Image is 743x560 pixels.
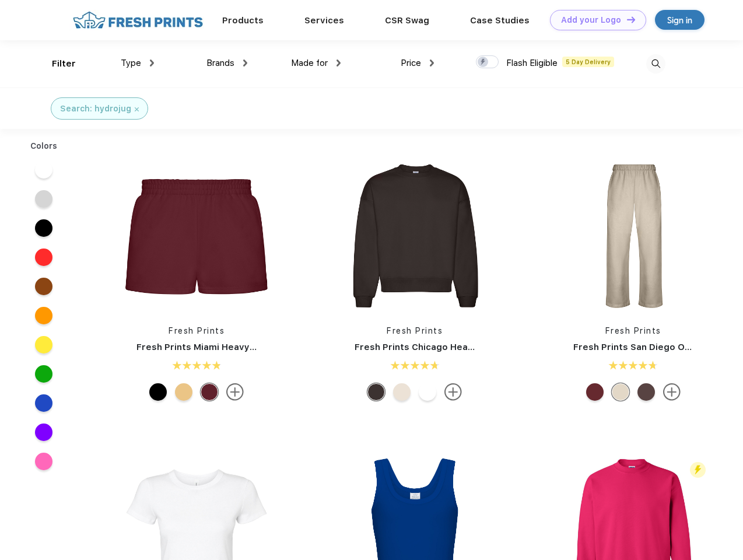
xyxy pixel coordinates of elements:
div: Bahama Yellow mto [175,383,192,401]
a: Fresh Prints Chicago Heavyweight Crewneck [355,342,556,352]
img: func=resize&h=266 [556,158,711,313]
img: dropdown.png [430,60,434,66]
a: Fresh Prints [169,326,225,335]
div: Dark Chocolate mto [367,383,385,401]
a: Products [222,15,264,26]
a: Fresh Prints [387,326,443,335]
img: more.svg [226,383,244,401]
img: func=resize&h=266 [119,158,274,313]
span: Made for [291,58,328,68]
span: Type [121,58,141,68]
div: Sand [612,383,629,401]
div: Buttermilk mto [393,383,411,401]
div: White [419,383,436,401]
img: dropdown.png [337,60,341,66]
img: flash_active_toggle.svg [690,462,706,478]
img: dropdown.png [150,60,154,66]
img: fo%20logo%202.webp [69,10,206,30]
div: Sign in [667,13,692,27]
div: Crimson Red mto [586,383,604,401]
a: Fresh Prints Miami Heavyweight Shorts [136,342,313,352]
div: Search: hydrojug [60,103,131,115]
img: DT [627,16,635,23]
span: Price [401,58,421,68]
div: Filter [52,57,76,71]
span: Flash Eligible [506,58,558,68]
img: desktop_search.svg [646,54,665,73]
span: Brands [206,58,234,68]
div: Colors [22,140,66,152]
div: Black mto [149,383,167,401]
span: 5 Day Delivery [562,57,614,67]
a: Fresh Prints [605,326,661,335]
img: more.svg [663,383,681,401]
img: filter_cancel.svg [135,107,139,111]
div: Add your Logo [561,15,621,25]
div: Dark Chocolate mto [637,383,655,401]
a: Sign in [655,10,705,30]
img: func=resize&h=266 [337,158,492,313]
img: dropdown.png [243,60,247,66]
img: more.svg [444,383,462,401]
div: Crimson Red mto [201,383,218,401]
